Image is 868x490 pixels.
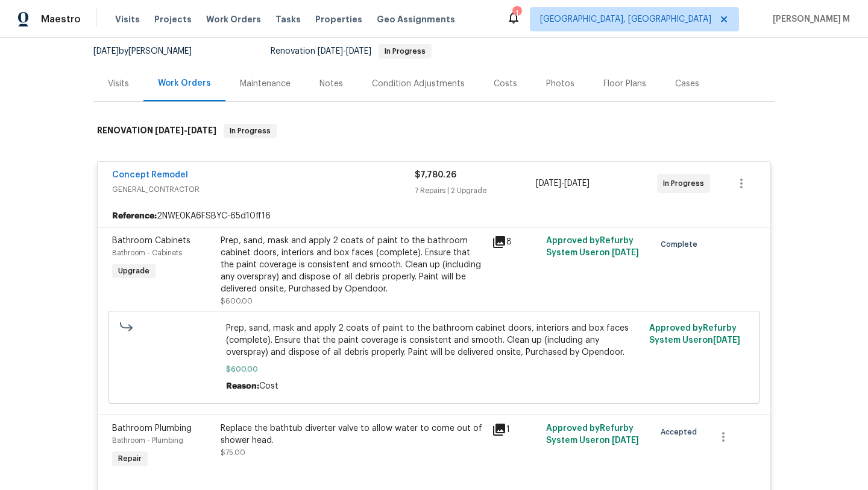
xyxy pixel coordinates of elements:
div: Prep, sand, mask and apply 2 coats of paint to the bathroom cabinet doors, interiors and box face... [221,235,485,295]
div: Notes [319,78,343,90]
span: Renovation [271,47,432,56]
span: [DATE] [612,249,639,257]
span: In Progress [225,125,275,137]
div: Photos [546,78,574,90]
div: by [PERSON_NAME] [93,44,206,59]
span: Reason: [226,382,259,390]
span: - [318,47,371,56]
span: [DATE] [187,126,216,135]
span: Maestro [41,13,81,25]
span: Approved by Refurby System User on [546,237,639,257]
span: - [536,177,590,189]
span: Upgrade [113,265,154,277]
div: Floor Plans [603,78,646,90]
div: Replace the bathtub diverter valve to allow water to come out of shower head. [221,422,485,447]
span: Properties [315,13,362,25]
span: Work Orders [206,13,261,25]
span: GENERAL_CONTRACTOR [112,183,415,196]
div: Work Orders [158,77,211,89]
div: RENOVATION [DATE]-[DATE]In Progress [93,112,775,150]
div: Maintenance [240,78,291,90]
span: $600.00 [221,297,253,305]
span: Bathroom - Cabinets [112,249,182,256]
span: [DATE] [564,179,590,188]
span: Cost [259,382,278,390]
span: Bathroom Cabinets [112,237,190,245]
span: [PERSON_NAME] M [768,13,850,25]
span: $7,780.26 [415,171,456,179]
span: Prep, sand, mask and apply 2 coats of paint to the bathroom cabinet doors, interiors and box face... [226,322,643,358]
div: 1 [492,422,539,437]
a: Concept Remodel [112,171,188,179]
span: Tasks [275,15,301,24]
span: In Progress [380,48,430,55]
div: 8 [492,235,539,249]
span: [DATE] [93,47,119,56]
span: Approved by Refurby System User on [546,424,639,445]
span: [DATE] [346,47,371,56]
span: $600.00 [226,363,643,375]
span: Accepted [661,426,702,438]
div: Cases [675,78,699,90]
div: 2NWE0KA6FSBYC-65d10ff16 [98,205,770,227]
div: Condition Adjustments [372,78,465,90]
span: [DATE] [713,336,740,345]
div: 1 [512,7,521,19]
span: Complete [661,238,702,250]
span: Bathroom Plumbing [112,424,192,433]
span: Projects [154,13,192,25]
span: Repair [113,453,146,465]
div: 7 Repairs | 2 Upgrade [415,185,536,197]
span: [DATE] [155,126,184,135]
div: Visits [108,78,129,90]
h6: RENOVATION [97,124,216,138]
span: [DATE] [536,179,561,188]
span: [DATE] [318,47,343,56]
span: Bathroom - Plumbing [112,437,183,444]
span: Approved by Refurby System User on [649,324,740,345]
div: Costs [494,78,517,90]
span: Geo Assignments [377,13,455,25]
span: [DATE] [612,436,639,445]
span: $75.00 [221,449,245,456]
span: Visits [115,13,140,25]
span: In Progress [663,177,709,189]
b: Reference: [112,210,157,222]
span: - [155,126,216,135]
span: [GEOGRAPHIC_DATA], [GEOGRAPHIC_DATA] [540,13,711,25]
